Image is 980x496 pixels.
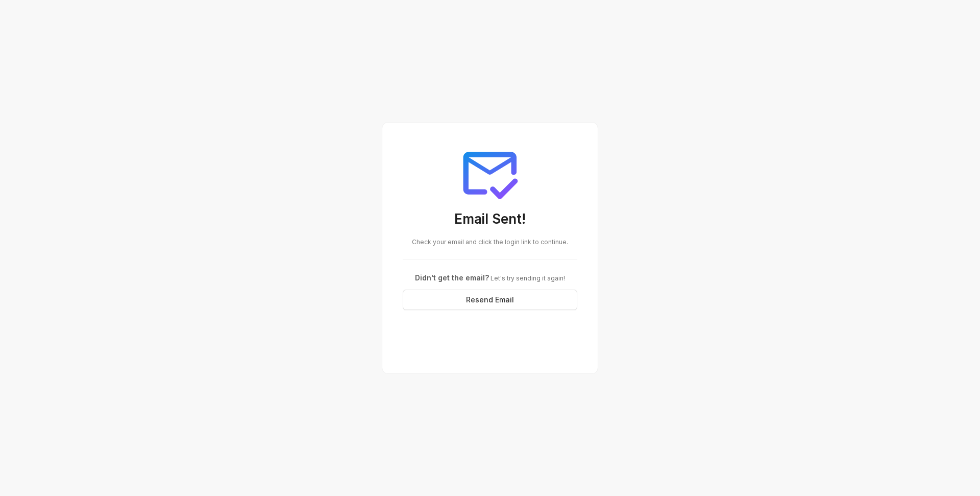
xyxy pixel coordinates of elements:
[403,210,577,229] h3: Email Sent!
[466,294,514,305] span: Resend Email
[489,274,565,282] span: Let's try sending it again!
[403,290,577,310] button: Resend Email
[412,238,568,246] span: Check your email and click the login link to continue.
[415,273,489,282] span: Didn't get the email?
